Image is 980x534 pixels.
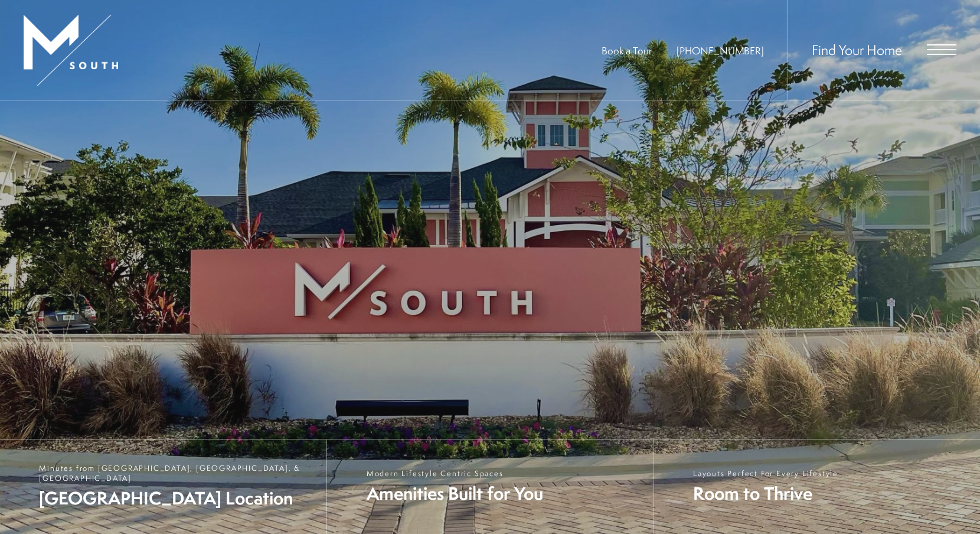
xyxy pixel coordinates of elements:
[24,15,118,86] img: MSouth
[39,463,315,483] span: Minutes from [GEOGRAPHIC_DATA], [GEOGRAPHIC_DATA], & [GEOGRAPHIC_DATA]
[39,486,315,510] span: [GEOGRAPHIC_DATA] Location
[677,44,764,57] a: Call Us at 813-570-8014
[677,44,764,57] span: [PHONE_NUMBER]
[927,44,956,55] button: Open Menu
[602,44,652,57] a: Book a Tour
[812,40,902,59] a: Find Your Home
